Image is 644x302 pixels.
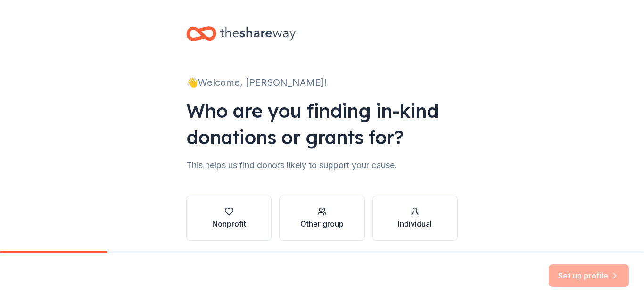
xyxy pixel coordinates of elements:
[372,196,458,241] button: Individual
[186,98,458,150] div: Who are you finding in-kind donations or grants for?
[398,218,432,229] div: Individual
[300,218,344,229] div: Other group
[212,218,246,229] div: Nonprofit
[186,158,458,173] div: This helps us find donors likely to support your cause.
[279,196,364,241] button: Other group
[186,196,272,241] button: Nonprofit
[186,75,458,90] div: 👋 Welcome, [PERSON_NAME]!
